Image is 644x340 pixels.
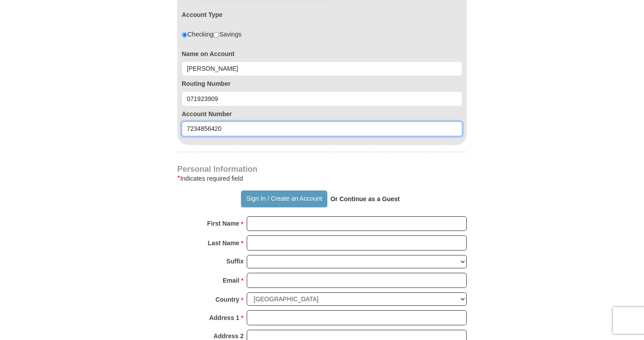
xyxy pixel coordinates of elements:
label: Name on Account [182,49,462,58]
strong: Or Continue as a Guest [330,195,400,202]
label: Account Number [182,109,462,118]
h4: Personal Information [177,166,467,173]
label: Account Type [182,10,223,19]
button: Sign In / Create an Account [241,190,327,207]
strong: Last Name [208,237,240,249]
div: Checking Savings [182,30,241,39]
label: Routing Number [182,79,462,88]
strong: Suffix [226,255,244,267]
strong: Address 1 [209,312,240,324]
strong: Country [216,293,240,306]
strong: Email [223,274,239,287]
div: Indicates required field [177,173,467,184]
strong: First Name [207,217,239,230]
